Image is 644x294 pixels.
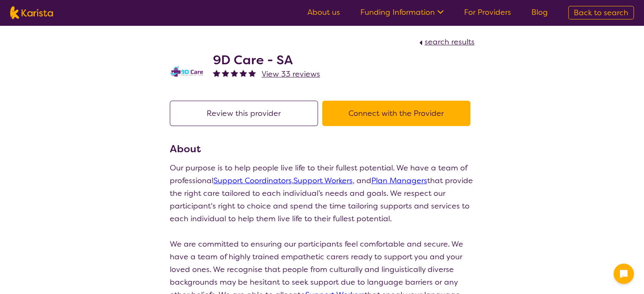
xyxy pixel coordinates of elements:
img: fullstar [231,69,238,77]
span: View 33 reviews [262,69,320,79]
a: Connect with the Provider [322,108,475,118]
img: Karista logo [10,6,53,19]
img: fullstar [213,69,220,77]
a: Support Coordinators [213,176,292,186]
a: search results [417,37,475,47]
span: Back to search [574,8,628,18]
span: search results [425,37,475,47]
img: tm0unixx98hwpl6ajs3b.png [170,55,204,88]
a: View 33 reviews [262,68,320,80]
h3: About [170,141,475,157]
img: fullstar [240,69,247,77]
a: For Providers [464,7,511,17]
a: Review this provider [170,108,322,118]
h2: 9D Care - SA [213,52,320,68]
a: Back to search [568,6,634,19]
a: Plan Managers [371,176,427,186]
button: Connect with the Provider [322,101,470,126]
a: Support Workers [293,176,353,186]
a: About us [307,7,340,17]
a: Blog [531,7,548,17]
img: fullstar [222,69,229,77]
p: Our purpose is to help people live life to their fullest potential. We have a team of professiona... [170,162,475,225]
button: Review this provider [170,101,318,126]
a: Funding Information [360,7,444,17]
img: fullstar [249,69,256,77]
